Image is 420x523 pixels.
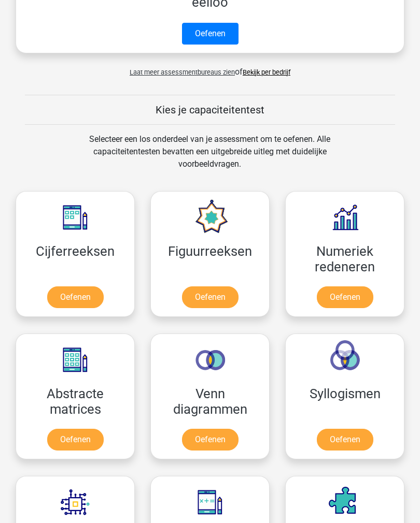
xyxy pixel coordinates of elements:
[25,104,395,116] h5: Kies je capaciteitentest
[47,429,104,451] a: Oefenen
[182,286,239,308] a: Oefenen
[130,68,235,76] span: Laat meer assessmentbureaus zien
[8,57,412,78] div: of
[243,68,290,76] a: Bekijk per bedrijf
[47,286,104,308] a: Oefenen
[182,23,239,45] a: Oefenen
[75,133,345,183] div: Selecteer een los onderdeel van je assessment om te oefenen. Alle capaciteitentesten bevatten een...
[317,429,373,451] a: Oefenen
[317,286,373,308] a: Oefenen
[182,429,239,451] a: Oefenen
